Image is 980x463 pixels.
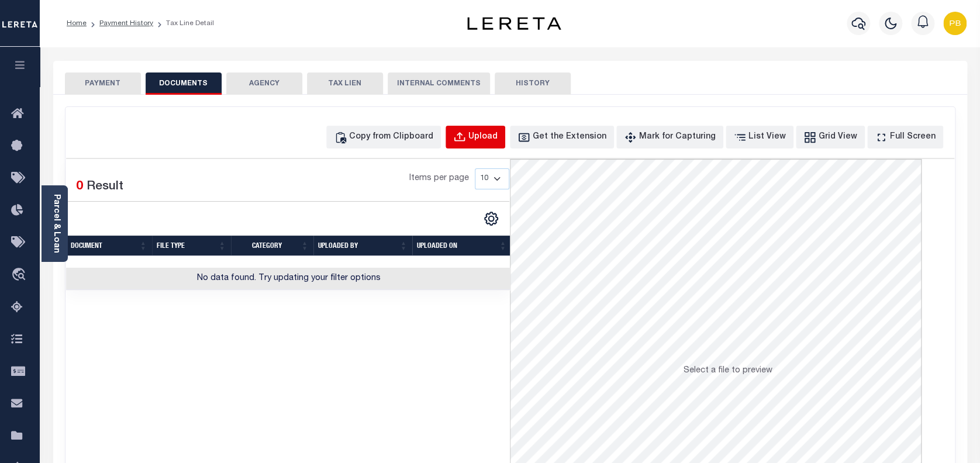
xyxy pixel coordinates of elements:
button: Upload [446,126,505,148]
th: CATEGORY: activate to sort column ascending [231,236,313,256]
button: AGENCY [226,72,302,95]
i: travel_explore [11,268,30,283]
div: Copy from Clipboard [349,131,433,144]
button: Full Screen [867,126,943,148]
span: Items per page [409,172,469,185]
td: No data found. Try updating your filter options [66,268,512,291]
a: Parcel & Loan [52,194,60,253]
div: Upload [468,131,498,144]
th: UPLOADED BY: activate to sort column ascending [313,236,412,256]
th: FILE TYPE: activate to sort column ascending [152,236,231,256]
div: Grid View [819,131,857,144]
button: Grid View [796,126,865,148]
a: Home [67,20,87,27]
button: TAX LIEN [307,72,383,95]
div: Mark for Capturing [639,131,716,144]
button: Mark for Capturing [616,126,723,148]
button: DOCUMENTS [146,72,222,95]
span: Select a file to preview [683,367,772,375]
button: List View [726,126,793,148]
div: Get the Extension [533,131,606,144]
button: INTERNAL COMMENTS [388,72,490,95]
button: HISTORY [495,72,571,95]
button: Copy from Clipboard [326,126,441,148]
label: Result [87,178,123,196]
div: List View [748,131,786,144]
div: Full Screen [890,131,936,144]
img: svg+xml;base64,PHN2ZyB4bWxucz0iaHR0cDovL3d3dy53My5vcmcvMjAwMC9zdmciIHBvaW50ZXItZXZlbnRzPSJub25lIi... [943,12,967,35]
button: Get the Extension [510,126,614,148]
li: Tax Line Detail [153,18,214,29]
th: UPLOADED ON: activate to sort column ascending [412,236,512,256]
button: PAYMENT [65,72,141,95]
a: Payment History [99,20,153,27]
th: Document: activate to sort column ascending [66,236,152,256]
img: logo-dark.svg [467,17,561,30]
span: 0 [76,181,83,193]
